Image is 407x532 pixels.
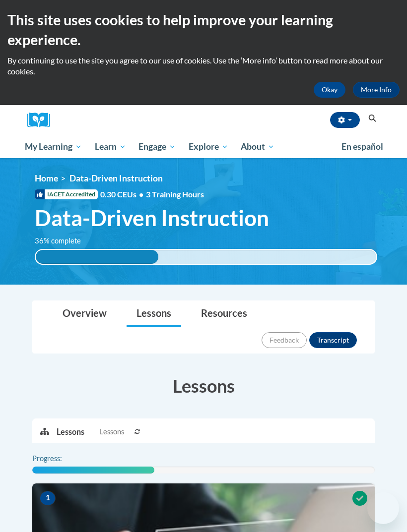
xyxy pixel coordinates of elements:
button: Feedback [262,332,307,348]
a: Learn [88,135,133,158]
h3: Lessons [32,373,375,398]
span: My Learning [25,141,82,153]
a: Lessons [127,301,181,327]
span: Explore [189,141,228,153]
iframe: Button to launch messaging window [367,492,399,524]
span: 1 [40,491,56,506]
span: Data-Driven Instruction [69,173,163,183]
button: Okay [314,82,345,98]
label: Progress: [32,453,89,464]
button: Search [365,113,380,124]
div: 36% complete [36,250,158,264]
a: More Info [353,82,400,98]
p: By continuing to use the site you agree to our use of cookies. Use the ‘More info’ button to read... [7,55,400,77]
span: • [139,189,143,199]
a: En español [335,136,390,157]
button: Account Settings [330,112,360,128]
p: Lessons [57,426,84,437]
a: My Learning [18,135,88,158]
span: 0.30 CEUs [100,189,146,200]
span: IACET Accredited [35,189,98,199]
span: Engage [138,141,176,153]
a: Explore [182,135,235,158]
span: About [241,141,274,153]
a: Resources [191,301,257,327]
div: Main menu [17,135,390,158]
a: Cox Campus [27,113,57,128]
a: Home [35,173,58,183]
button: Transcript [309,332,357,348]
span: Lessons [99,426,124,437]
span: En español [341,141,383,152]
label: 36% complete [35,236,92,246]
a: Overview [53,301,117,327]
a: About [235,135,281,158]
h2: This site uses cookies to help improve your learning experience. [7,10,400,50]
span: Learn [95,141,126,153]
span: Data-Driven Instruction [35,205,269,231]
span: 3 Training Hours [146,189,204,199]
a: Engage [132,135,182,158]
img: Logo brand [27,113,57,128]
